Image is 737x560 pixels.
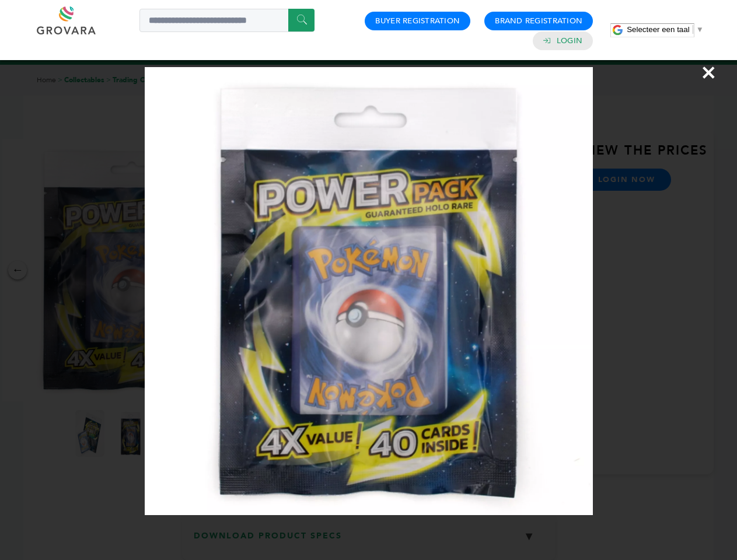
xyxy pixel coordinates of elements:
span: Selecteer een taal [627,25,689,34]
a: Buyer Registration [375,16,460,26]
img: Image Preview [145,67,593,515]
span: × [701,56,717,89]
a: Login [557,36,582,46]
span: ​ [693,25,693,34]
span: ▼ [696,25,704,34]
a: Selecteer een taal​ [627,25,704,34]
a: Brand Registration [495,16,582,26]
input: Search a product or brand... [139,9,315,32]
